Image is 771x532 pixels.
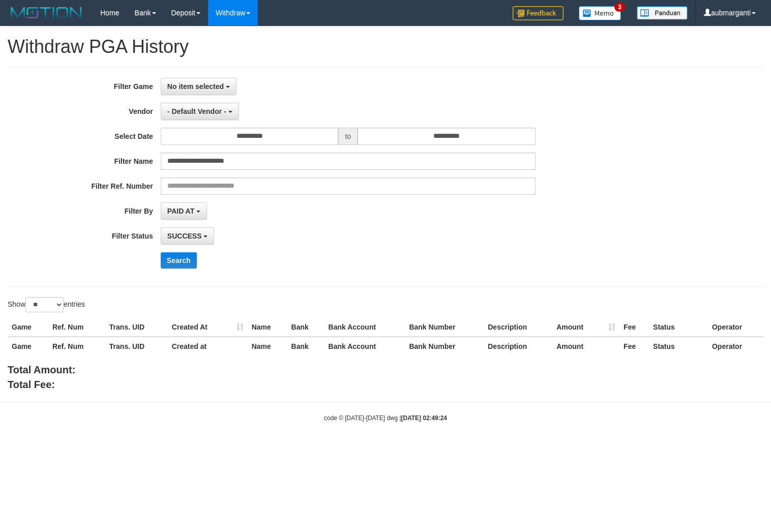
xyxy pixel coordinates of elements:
th: Fee [619,337,649,356]
span: 3 [614,3,625,12]
th: Description [484,337,552,356]
th: Amount [552,318,619,337]
span: to [338,128,358,145]
small: code © [DATE]-[DATE] dwg | [324,415,447,422]
th: Description [484,318,552,337]
strong: [DATE] 02:49:24 [401,415,447,422]
th: Created At [168,318,248,337]
th: Ref. Num [48,337,105,356]
th: Bank [287,337,324,356]
img: panduan.png [637,6,688,20]
span: - Default Vendor - [167,107,226,115]
th: Bank Account [324,337,405,356]
h1: Withdraw PGA History [8,37,763,57]
th: Operator [708,337,763,356]
span: SUCCESS [167,232,202,240]
img: Button%20Memo.svg [579,6,621,20]
label: Show entries [8,297,85,312]
th: Bank Number [405,318,484,337]
select: Showentries [25,297,64,312]
th: Game [8,337,48,356]
th: Trans. UID [105,337,168,356]
button: No item selected [161,78,236,95]
th: Trans. UID [105,318,168,337]
button: - Default Vendor - [161,103,239,120]
span: PAID AT [167,207,194,215]
b: Total Amount: [8,364,75,375]
img: MOTION_logo.png [8,5,85,20]
th: Game [8,318,48,337]
th: Operator [708,318,763,337]
th: Amount [552,337,619,356]
th: Bank [287,318,324,337]
th: Fee [619,318,649,337]
th: Name [248,337,287,356]
button: SUCCESS [161,227,215,245]
button: PAID AT [161,202,207,220]
img: Feedback.jpg [513,6,564,20]
b: Total Fee: [8,379,55,390]
th: Status [649,318,708,337]
button: Search [161,252,197,269]
th: Ref. Num [48,318,105,337]
th: Bank Account [324,318,405,337]
th: Name [248,318,287,337]
th: Created at [168,337,248,356]
span: No item selected [167,82,224,91]
th: Bank Number [405,337,484,356]
th: Status [649,337,708,356]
